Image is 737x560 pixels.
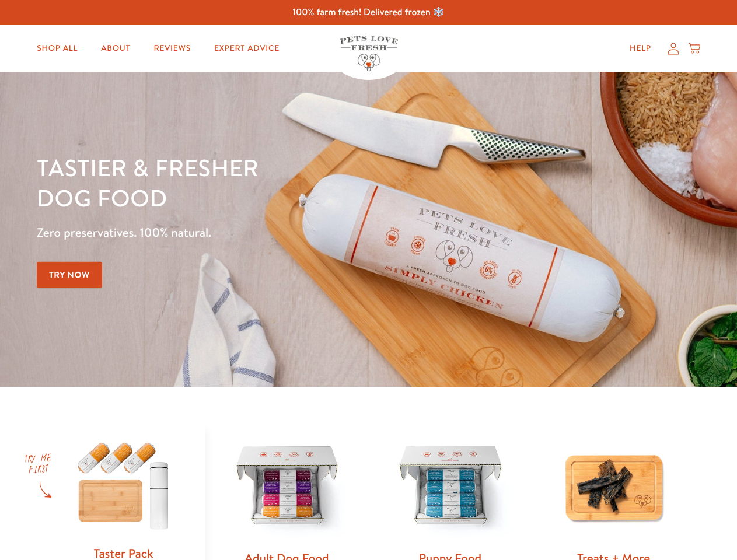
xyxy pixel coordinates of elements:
img: Pets Love Fresh [340,36,398,71]
a: Shop All [27,37,87,60]
a: Help [620,37,661,60]
a: Try Now [37,262,102,288]
p: Zero preservatives. 100% natural. [37,222,479,243]
a: About [92,37,139,60]
h1: Tastier & fresher dog food [37,152,479,213]
a: Expert Advice [205,37,289,60]
a: Reviews [144,37,200,60]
